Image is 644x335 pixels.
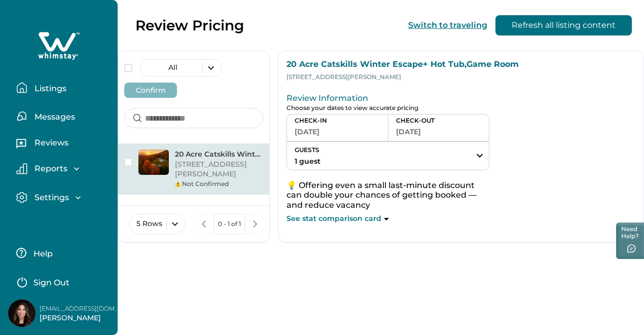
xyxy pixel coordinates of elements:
[16,192,110,203] button: Settings
[16,106,110,126] button: Messages
[287,59,635,69] p: 20 Acre Catskills Winter Escape+ Hot Tub,Game Room
[287,214,381,224] p: See stat comparison card
[31,138,68,148] p: Reviews
[16,163,110,174] button: Reports
[295,125,380,139] button: [DATE]
[408,20,487,30] button: Switch to traveling
[140,59,222,77] button: All
[16,134,110,155] button: Reviews
[16,243,106,263] button: Help
[30,249,53,259] p: Help
[194,214,214,234] button: previous page
[175,179,263,189] div: Not Confirmed
[31,193,69,203] p: Settings
[396,125,481,139] button: [DATE]
[175,160,263,179] p: [STREET_ADDRESS][PERSON_NAME]
[31,84,66,94] p: Listings
[129,214,186,234] button: 5 Rows
[8,300,35,327] img: Whimstay Host
[245,214,265,234] button: next page
[31,112,75,122] p: Messages
[175,150,263,160] p: 20 Acre Catskills Winter Escape+ Hot Tub,Game Room
[396,117,481,125] p: CHECK-OUT
[124,158,132,166] button: checkbox
[218,219,241,229] p: 0 - 1 of 1
[213,214,245,234] button: 0 - 1 of 1
[135,17,244,34] p: Review Pricing
[31,164,67,174] p: Reports
[287,154,328,169] button: 1 guest
[138,150,169,175] img: 20 Acre Catskills Winter Escape+ Hot Tub,Game Room
[287,104,635,112] p: Choose your dates to view accurate pricing
[495,15,632,35] button: Refresh all listing content
[124,83,177,98] button: Confirm
[287,180,489,210] p: 💡 Offering even a small last-minute discount can double your chances of getting booked — and redu...
[16,78,110,98] button: Listings
[287,142,328,154] p: GUESTS
[40,313,121,323] p: [PERSON_NAME]
[295,117,380,125] p: CHECK-IN
[287,73,635,81] p: [STREET_ADDRESS][PERSON_NAME]
[40,304,121,314] p: [EMAIL_ADDRESS][DOMAIN_NAME]
[16,271,106,291] button: Sign Out
[287,142,489,170] button: GUESTS1 guest
[33,278,69,288] p: Sign Out
[287,93,635,103] p: Review Information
